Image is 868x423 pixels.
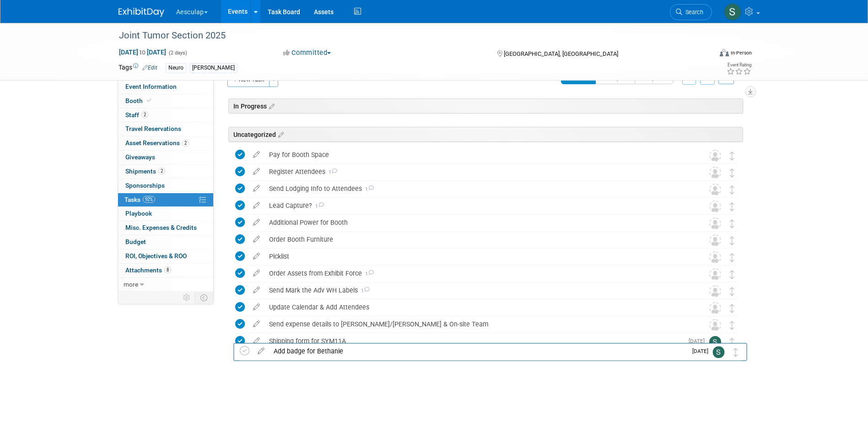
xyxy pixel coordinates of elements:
[264,333,683,349] div: Shipping form for SYM11A
[248,337,264,345] a: edit
[118,108,213,122] a: Staff2
[358,288,370,294] span: 1
[118,249,213,263] a: ROI, Objectives & ROO
[125,111,148,119] span: Staff
[248,218,264,227] a: edit
[504,50,618,57] span: [GEOGRAPHIC_DATA], [GEOGRAPHIC_DATA]
[125,238,146,245] span: Budget
[248,269,264,277] a: edit
[709,268,721,280] img: Unassigned
[166,63,186,73] div: Neuro
[248,320,264,328] a: edit
[118,151,213,164] a: Giveaways
[709,319,721,331] img: Unassigned
[164,266,171,273] span: 8
[724,3,741,21] img: Sara Hurson
[248,151,264,159] a: edit
[125,153,155,161] span: Giveaways
[733,348,738,357] i: Move task
[125,182,165,189] span: Sponsorships
[125,210,152,217] span: Playbook
[168,50,187,56] span: (2 days)
[141,111,148,118] span: 2
[248,235,264,244] a: edit
[264,282,691,298] div: Send Mark the Adv WH Labels
[362,186,374,192] span: 1
[730,338,734,347] i: Move task
[118,165,213,179] a: Shipments2
[119,8,164,17] img: ExhibitDay
[730,253,734,262] i: Move task
[312,203,324,209] span: 1
[118,122,213,136] a: Travel Reservations
[142,65,157,71] a: Edit
[118,221,213,235] a: Misc. Expenses & Credits
[118,179,213,193] a: Sponsorships
[264,316,691,332] div: Send expense details to [PERSON_NAME]/[PERSON_NAME] & On-site Team
[228,98,743,114] div: In Progress
[730,321,734,330] i: Move task
[692,348,713,354] span: [DATE]
[713,346,725,358] img: Sara Hurson
[730,185,734,194] i: Move task
[709,201,721,212] img: Unassigned
[730,219,734,228] i: Move task
[709,150,721,162] img: Unassigned
[264,164,691,179] div: Register Attendees
[730,202,734,211] i: Move task
[269,343,687,359] div: Add badge for Bethanie
[264,299,691,315] div: Update Calendar & Add Attendees
[143,196,155,203] span: 92%
[125,224,197,231] span: Misc. Expenses & Credits
[709,302,721,314] img: Unassigned
[124,281,138,288] span: more
[248,252,264,260] a: edit
[264,181,691,196] div: Send Lodging Info to Attendees
[264,215,691,230] div: Additional Power for Booth
[125,266,171,274] span: Attachments
[118,94,213,108] a: Booth
[194,292,213,304] td: Toggle Event Tabs
[228,127,743,142] div: Uncategorized
[182,140,189,146] span: 2
[189,63,237,73] div: [PERSON_NAME]
[248,168,264,176] a: edit
[709,184,721,195] img: Unassigned
[125,139,189,146] span: Asset Reservations
[730,287,734,296] i: Move task
[682,9,703,16] span: Search
[670,4,712,20] a: Search
[119,63,157,73] td: Tags
[264,249,691,264] div: Picklist
[118,207,213,221] a: Playbook
[689,338,709,344] span: [DATE]
[248,286,264,294] a: edit
[730,49,752,56] div: In-Person
[267,101,275,110] a: Edit sections
[118,264,213,277] a: Attachments8
[253,347,269,355] a: edit
[709,251,721,263] img: Unassigned
[730,236,734,245] i: Move task
[118,80,213,94] a: Event Information
[730,152,734,160] i: Move task
[709,285,721,297] img: Unassigned
[158,168,165,174] span: 2
[730,304,734,313] i: Move task
[264,147,691,163] div: Pay for Booth Space
[125,168,165,175] span: Shipments
[125,252,187,260] span: ROI, Objectives & ROO
[709,336,721,348] img: Sara Hurson
[147,98,151,103] i: Booth reservation complete
[264,232,691,247] div: Order Booth Furniture
[362,271,374,277] span: 1
[118,193,213,207] a: Tasks92%
[116,27,698,44] div: Joint Tumor Section 2025
[124,196,155,203] span: Tasks
[248,303,264,311] a: edit
[280,48,334,58] button: Committed
[248,184,264,193] a: edit
[119,48,167,56] span: [DATE] [DATE]
[118,235,213,249] a: Budget
[730,270,734,279] i: Move task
